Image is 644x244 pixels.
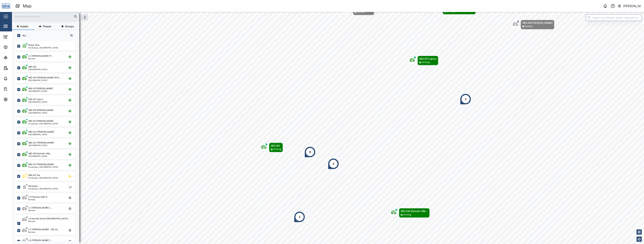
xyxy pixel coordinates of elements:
div: Parked [525,25,532,28]
div: Driving [422,61,430,64]
div: SBS 021 [PERSON_NAME] [28,119,54,123]
div: L-6 [PERSON_NAME] (... [28,239,52,242]
div: Sites [10,56,19,60]
div: SBS 017 Lakoro [419,57,437,61]
div: Driving [403,213,411,217]
div: grid [15,40,79,241]
div: L-5 [PERSON_NAME] - IAE 24... [28,228,59,231]
div: SBS 037 [PERSON_NAME] [28,163,54,166]
div: [GEOGRAPHIC_DATA] [28,133,54,135]
div: Map [23,3,32,9]
div: Reports [10,66,22,70]
div: SBS 012 Tau [28,174,40,177]
div: Korobosea, [GEOGRAPHIC_DATA] [28,123,58,125]
div: Tasks [10,87,20,91]
canvas: Map [12,12,644,244]
img: Main Logo [2,2,10,10]
div: Korobosea, [GEOGRAPHIC_DATA] [28,166,58,168]
div: Dashboard [10,35,27,39]
div: Parked [357,10,365,14]
div: 2 [333,162,334,166]
div: 2 [465,97,467,101]
label: ALL [20,34,27,37]
div: SBS 022 [PERSON_NAME] [28,130,54,133]
div: Morobe [28,199,49,200]
div: SBS 030 Ephraim (We... [28,152,51,155]
div: Map marker [390,208,430,218]
input: Search by People, Asset, Geozone or Place [586,14,642,21]
div: SBS 030 Ephraim (We... [401,209,428,213]
div: 2 [299,215,300,219]
div: Map marker [304,146,316,158]
div: Map marker [408,56,438,65]
div: Korobosea, [GEOGRAPHIC_DATA] [28,47,58,49]
div: SBS 017 Lakoro [28,98,43,101]
div: [GEOGRAPHIC_DATA] [28,79,62,81]
div: 8 [309,150,311,154]
div: Map marker [328,158,339,169]
div: [PERSON_NAME] [623,4,641,8]
div: SBS 011 [PERSON_NAME] [28,87,53,90]
div: SBS 001 [271,144,281,148]
span: Groups [65,25,74,28]
div: SBS 007 [PERSON_NAME] (Port ... [28,76,62,79]
span: People [43,25,51,28]
div: L-1 Pokanas (LBX 8... [28,195,49,199]
div: SBS 023 [PERSON_NAME] [28,141,54,144]
div: Map marker [460,93,471,105]
div: Settings [10,97,23,102]
div: [GEOGRAPHIC_DATA] [28,90,53,92]
div: Alarms [10,76,21,81]
div: SBS 019 [PERSON_NAME] [28,109,54,112]
div: [GEOGRAPHIC_DATA] [28,144,54,146]
div: [GEOGRAPHIC_DATA] [28,101,47,103]
div: Korobosea, [GEOGRAPHIC_DATA] [28,177,58,179]
div: [GEOGRAPHIC_DATA] [28,155,51,157]
div: [GEOGRAPHIC_DATA] [28,68,47,70]
div: Driving [274,148,281,151]
div: [GEOGRAPHIC_DATA] [28,112,54,114]
div: Assets [10,45,21,49]
div: Korobosea, [GEOGRAPHIC_DATA] [28,188,58,190]
div: L-4 Kondai Sorea ([GEOGRAPHIC_DATA]... [28,217,69,220]
div: Map marker [511,20,554,29]
div: SBS 001 [28,65,36,68]
div: Morobe [28,231,59,233]
div: Map [10,24,18,28]
div: Morobe [28,58,53,59]
div: L-2 [PERSON_NAME] (F... [28,54,53,58]
div: Map marker [294,211,305,222]
div: Morobe [28,209,52,211]
div: SBS 029 [PERSON_NAME] [522,21,553,25]
div: Generator [28,185,38,188]
input: Search assets or drivers [14,14,77,19]
div: Diesel Tank [28,44,40,47]
span: Assets [20,25,28,28]
div: Map marker [260,143,283,152]
div: L-3 [PERSON_NAME] (... [28,206,52,209]
button: [PERSON_NAME] [618,3,641,9]
div: Morobe [28,220,69,222]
